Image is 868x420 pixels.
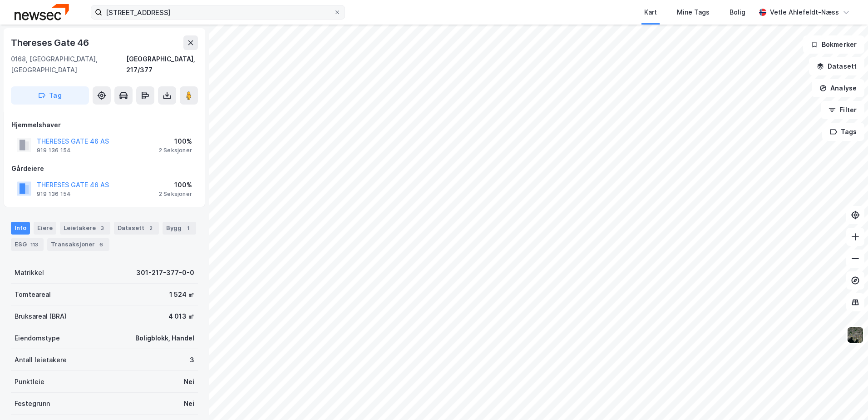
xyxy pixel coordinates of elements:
[11,120,197,130] div: Hjemmelshaver
[15,355,67,365] div: Antall leietakere
[37,190,71,198] div: 919 136 154
[47,238,109,251] div: Transaksjoner
[34,222,56,235] div: Eiere
[184,398,194,409] div: Nei
[15,376,44,387] div: Punktleie
[644,7,657,18] div: Kart
[159,147,192,154] div: 2 Seksjoner
[183,224,192,233] div: 1
[770,7,839,18] div: Vetle Ahlefeldt-Næss
[114,222,159,235] div: Datasett
[847,326,864,344] img: 9k=
[823,376,868,420] div: Kontrollprogram for chat
[11,238,44,251] div: ESG
[102,5,334,19] input: Søk på adresse, matrikkel, gårdeiere, leietakere eller personer
[136,267,194,278] div: 301-217-377-0-0
[60,222,110,235] div: Leietakere
[15,333,60,344] div: Eiendomstype
[821,101,864,119] button: Filter
[169,289,194,300] div: 1 524 ㎡
[29,240,40,249] div: 113
[823,376,868,420] iframe: Chat Widget
[168,311,194,322] div: 4 013 ㎡
[159,180,192,190] div: 100%
[163,222,196,235] div: Bygg
[11,54,126,75] div: 0168, [GEOGRAPHIC_DATA], [GEOGRAPHIC_DATA]
[159,190,192,198] div: 2 Seksjoner
[135,333,194,344] div: Boligblokk, Handel
[15,289,51,300] div: Tomteareal
[159,136,192,147] div: 100%
[11,35,91,50] div: Thereses Gate 46
[11,222,30,235] div: Info
[98,224,107,233] div: 3
[11,163,197,174] div: Gårdeiere
[184,376,194,387] div: Nei
[15,398,50,409] div: Festegrunn
[97,240,106,249] div: 6
[11,86,89,105] button: Tag
[126,54,198,75] div: [GEOGRAPHIC_DATA], 217/377
[730,7,745,18] div: Bolig
[37,147,71,154] div: 919 136 154
[803,35,864,54] button: Bokmerker
[190,355,194,365] div: 3
[15,4,69,20] img: newsec-logo.f6e21ccffca1b3a03d2d.png
[677,7,710,18] div: Mine Tags
[812,79,864,97] button: Analyse
[15,311,67,322] div: Bruksareal (BRA)
[15,267,44,278] div: Matrikkel
[146,224,155,233] div: 2
[809,57,864,75] button: Datasett
[822,123,864,141] button: Tags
